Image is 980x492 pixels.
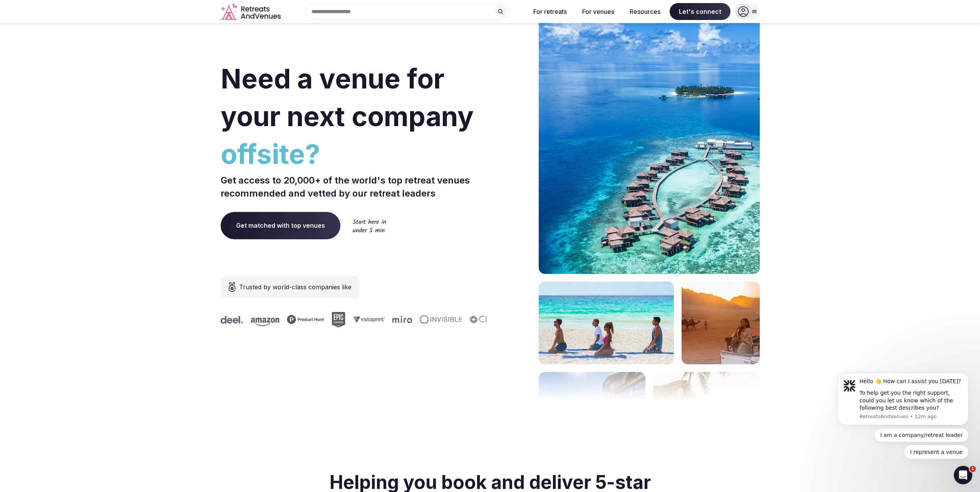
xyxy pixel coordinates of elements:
button: For venues [576,3,620,20]
svg: Deel company logo [220,316,242,324]
svg: Invisible company logo [419,315,461,324]
img: Start here in under 5 min [353,219,386,232]
svg: Retreats and Venues company logo [221,3,282,20]
button: For retreats [527,3,573,20]
span: 1 [970,466,976,472]
iframe: Intercom live chat [954,466,972,484]
span: Trusted by world-class companies like [239,282,352,292]
svg: Miro company logo [392,316,411,323]
img: woman sitting in back of truck with camels [682,282,760,364]
a: Get matched with top venues [221,212,340,239]
svg: Vistaprint company logo [352,316,384,323]
img: yoga on tropical beach [539,282,674,364]
span: Let's connect [670,3,730,20]
svg: Epic Games company logo [331,312,345,327]
a: Visit the homepage [221,3,282,20]
p: Get access to 20,000+ of the world's top retreat venues recommended and vetted by our retreat lea... [221,174,487,200]
span: offsite? [221,135,487,173]
iframe: Intercom notifications message [826,363,980,488]
button: Resources [623,3,667,20]
span: Need a venue for your next company [221,62,474,133]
